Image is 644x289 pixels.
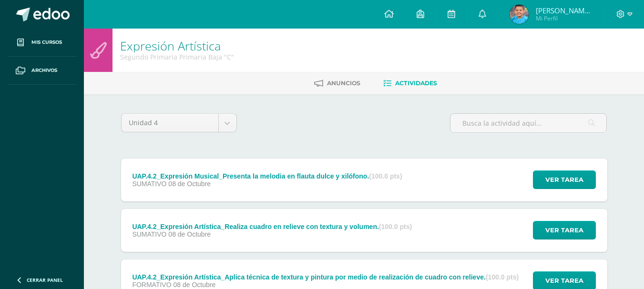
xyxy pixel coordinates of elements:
span: [PERSON_NAME] De [PERSON_NAME] [536,6,593,15]
div: Segundo Primaria Primaria Baja 'C' [120,52,234,61]
span: Actividades [395,80,437,87]
button: Ver tarea [533,221,596,239]
span: Anuncios [327,80,360,87]
span: Ver tarea [545,221,583,239]
span: Unidad 4 [129,114,211,132]
span: 08 de Octubre [168,230,211,238]
span: FORMATIVO [132,281,171,289]
div: UAP.4.2_Expresión Musical_Presenta la melodia en flauta dulce y xilófono. [132,172,402,180]
span: Cerrar panel [27,277,63,283]
div: UAP.4.2_Expresión Artística_Realiza cuadro en relieve con textura y volumen. [132,223,412,230]
span: Archivos [31,67,57,74]
h1: Expresión Artística [120,39,234,52]
a: Expresión Artística [120,38,221,54]
span: Mis cursos [31,39,62,46]
strong: (100.0 pts) [369,172,402,180]
span: 08 de Octubre [168,180,211,188]
a: Unidad 4 [122,114,236,132]
a: Archivos [8,57,76,85]
div: UAP.4.2_Expresión Artística_Aplica técnica de textura y pintura por medio de realización de cuadr... [132,273,519,281]
span: SUMATIVO [132,230,166,238]
span: Mi Perfil [536,14,593,22]
strong: (100.0 pts) [486,273,519,281]
a: Mis cursos [8,29,76,57]
input: Busca la actividad aquí... [450,114,606,132]
strong: (100.0 pts) [379,223,412,230]
a: Actividades [383,76,437,91]
span: 08 de Octubre [173,281,215,289]
img: 64b77e4168f55f871ab22eb86b4f1ec5.png [510,5,529,24]
span: Ver tarea [545,171,583,189]
a: Anuncios [314,76,360,91]
button: Ver tarea [533,170,596,189]
span: SUMATIVO [132,180,166,188]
